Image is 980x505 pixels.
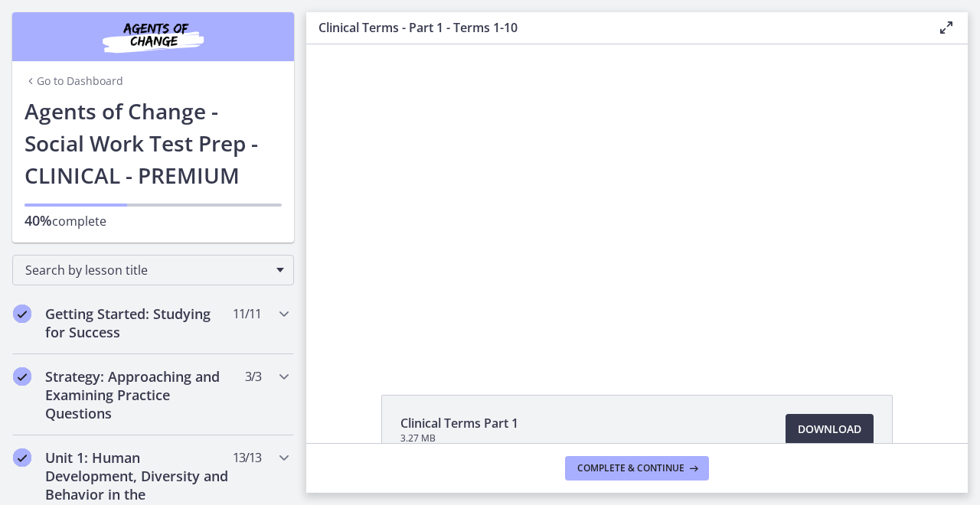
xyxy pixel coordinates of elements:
[13,305,31,323] i: Completed
[798,420,861,438] span: Download
[400,432,518,445] span: 3.27 MB
[786,414,874,445] a: Download
[13,367,31,386] i: Completed
[45,367,232,422] h2: Strategy: Approaching and Examining Practice Questions
[24,211,282,230] p: complete
[25,262,269,279] span: Search by lesson title
[233,448,261,467] span: 13 / 13
[24,211,52,230] span: 40%
[565,456,709,481] button: Complete & continue
[61,18,245,55] img: Agents of Change
[577,462,684,474] span: Complete & continue
[245,367,261,386] span: 3 / 3
[24,73,123,89] a: Go to Dashboard
[233,305,261,323] span: 11 / 11
[12,255,294,285] div: Search by lesson title
[400,414,518,432] span: Clinical Terms Part 1
[318,18,913,37] h3: Clinical Terms - Part 1 - Terms 1-10
[24,95,282,191] h1: Agents of Change - Social Work Test Prep - CLINICAL - PREMIUM
[45,305,232,341] h2: Getting Started: Studying for Success
[13,448,31,467] i: Completed
[306,44,968,360] iframe: Video Lesson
